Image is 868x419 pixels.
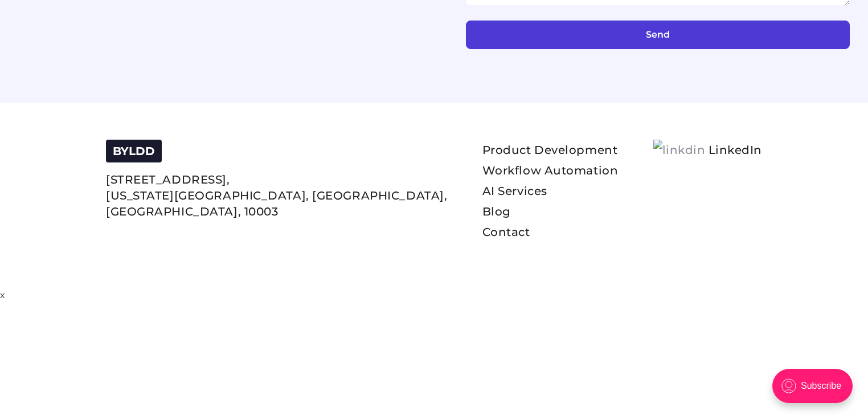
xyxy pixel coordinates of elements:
button: Send [466,21,850,49]
a: Product Development [482,143,618,157]
p: [STREET_ADDRESS], [US_STATE][GEOGRAPHIC_DATA], [GEOGRAPHIC_DATA], [GEOGRAPHIC_DATA], 10003 [106,172,447,219]
a: LinkedIn [653,140,762,160]
a: Blog [482,205,511,218]
img: linkdin [653,140,706,160]
a: Contact [482,225,530,239]
span: BYLDD [113,144,155,158]
a: BYLDD [113,147,155,157]
iframe: portal-trigger [763,363,868,419]
a: AI Services [482,184,547,198]
a: Workflow Automation [482,164,619,177]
